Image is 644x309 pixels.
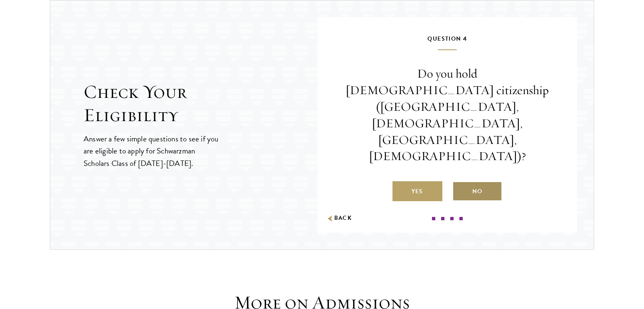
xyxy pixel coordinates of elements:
p: Do you hold [DEMOGRAPHIC_DATA] citizenship ([GEOGRAPHIC_DATA], [DEMOGRAPHIC_DATA], [GEOGRAPHIC_DA... [343,66,552,165]
label: Yes [392,181,442,201]
h2: Check Your Eligibility [84,80,318,127]
p: Answer a few simple questions to see if you are eligible to apply for Schwarzman Scholars Class o... [84,133,220,169]
label: No [452,181,502,201]
h5: Question 4 [343,34,552,50]
button: Back [326,214,352,223]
